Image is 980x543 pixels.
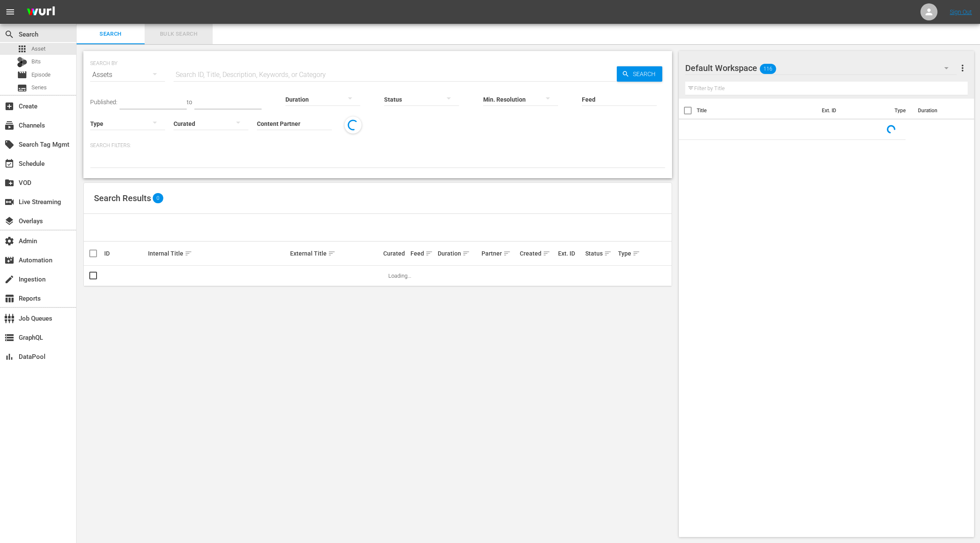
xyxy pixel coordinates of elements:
[4,293,14,304] span: Reports
[558,250,583,257] div: Ext. ID
[383,250,408,257] div: Curated
[543,250,550,257] span: sort
[503,250,511,257] span: sort
[957,63,968,73] span: more_vert
[31,83,47,92] span: Series
[4,101,14,111] span: Create
[4,159,14,169] span: Schedule
[4,236,14,246] span: Admin
[632,250,640,257] span: sort
[153,193,163,203] span: 0
[4,139,14,150] span: Search Tag Mgmt
[148,248,288,259] div: Internal Title
[950,9,972,15] a: Sign Out
[31,57,41,66] span: Bits
[328,250,336,257] span: sort
[150,29,208,39] span: Bulk Search
[388,273,411,279] span: Loading...
[90,63,165,87] div: Assets
[760,60,776,78] span: 116
[617,66,662,82] button: Search
[630,66,662,82] span: Search
[4,313,14,324] span: Job Queues
[94,193,151,203] span: Search Results
[17,70,27,80] span: Episode
[31,45,46,53] span: Asset
[31,71,51,79] span: Episode
[4,178,14,188] span: VOD
[913,99,964,122] th: Duration
[4,333,14,343] span: GraphQL
[462,250,470,257] span: sort
[4,255,14,265] span: Automation
[604,250,612,257] span: sort
[20,2,61,22] img: ans4CAIJ8jUAAAAAAAAAAAAAAAAAAAAAAAAgQb4GAAAAAAAAAAAAAAAAAAAAAAAAJMjXAAAAAAAAAAAAAAAAAAAAAAAAgAT5G...
[4,120,14,131] span: Channels
[697,99,817,122] th: Title
[438,248,479,259] div: Duration
[17,44,27,54] span: Asset
[4,352,14,362] span: DataPool
[425,250,433,257] span: sort
[4,274,14,284] span: Ingestion
[5,7,15,17] span: menu
[889,99,913,122] th: Type
[104,250,145,257] div: ID
[17,57,27,67] div: Bits
[481,248,517,259] div: Partner
[4,197,14,207] span: Live Streaming
[410,248,435,259] div: Feed
[290,248,381,259] div: External Title
[685,56,957,80] div: Default Workspace
[17,83,27,93] span: Series
[185,250,192,257] span: sort
[585,248,615,259] div: Status
[82,29,140,39] span: Search
[520,248,556,259] div: Created
[618,248,637,259] div: Type
[187,99,192,105] span: to
[817,99,889,122] th: Ext. ID
[4,29,14,40] span: Search
[957,58,968,78] button: more_vert
[90,99,117,105] span: Published:
[90,142,665,149] p: Search Filters:
[4,216,14,226] span: Overlays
